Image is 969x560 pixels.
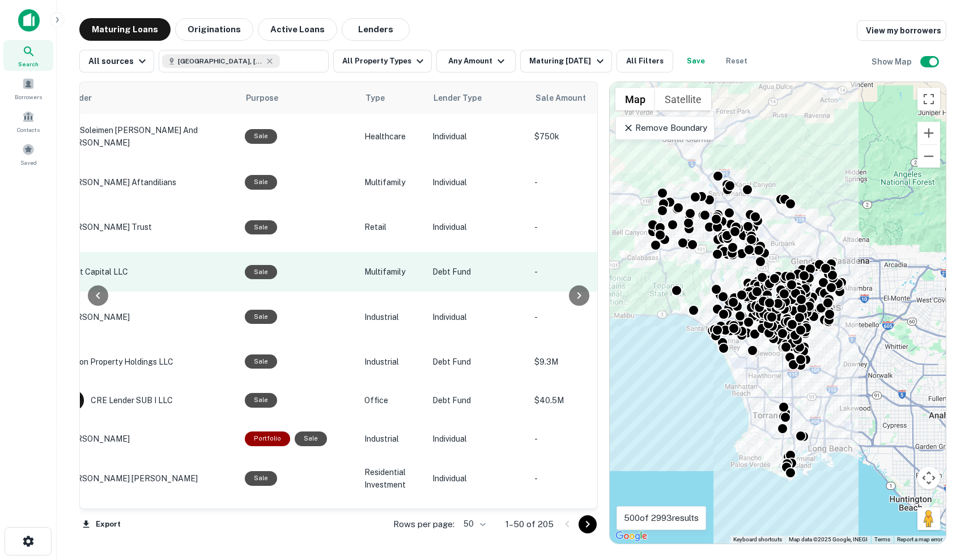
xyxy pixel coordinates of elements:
[789,536,868,542] span: Map data ©2025 Google, INEGI
[63,176,233,189] p: [PERSON_NAME] Aftandilians
[432,472,523,485] p: Individual
[432,311,523,323] p: Individual
[433,91,482,105] span: Lender Type
[505,518,554,531] p: 1–50 of 205
[245,431,290,446] div: This is a portfolio loan with 2 properties
[63,266,233,278] p: Point Capital LLC
[58,82,239,114] th: Lender
[63,356,233,368] p: Avalon Property Holdings LLC
[364,176,421,189] p: Multifamily
[364,221,421,233] p: Retail
[246,91,278,105] span: Purpose
[534,130,625,143] p: $750k
[364,356,421,368] p: Industrial
[897,536,942,542] a: Report a map error
[436,50,516,72] button: Any Amount
[18,59,39,69] span: Search
[245,310,277,324] div: Sale
[432,356,523,368] p: Debt Fund
[63,433,233,445] p: [PERSON_NAME]
[245,471,277,485] div: Sale
[245,129,277,143] div: Sale
[63,221,233,233] p: [PERSON_NAME] Trust
[432,266,523,278] p: Debt Fund
[432,433,523,445] p: Individual
[79,516,124,533] button: Export
[79,18,171,41] button: Maturing Loans
[617,50,673,72] button: All Filters
[63,124,233,149] p: The Soleimen [PERSON_NAME] And [PERSON_NAME]
[364,433,421,445] p: Industrial
[534,394,625,407] p: $40.5M
[613,529,650,544] a: Open this area in Google Maps (opens a new window)
[733,536,782,544] button: Keyboard shortcuts
[655,88,711,110] button: Show satellite imagery
[534,356,625,368] p: $9.3M
[63,390,233,411] div: CRE Lender SUB I LLC
[245,220,277,234] div: Sale
[175,18,253,41] button: Originations
[917,122,940,144] button: Zoom in
[678,50,714,72] button: Save your search to get updates of matches that match your search criteria.
[88,54,149,68] div: All sources
[534,311,625,323] p: -
[623,121,707,135] p: Remove Boundary
[364,266,421,278] p: Multifamily
[857,20,946,41] a: View my borrowers
[342,18,410,41] button: Lenders
[529,82,631,114] th: Sale Amount
[63,472,233,485] p: [PERSON_NAME] [PERSON_NAME]
[613,529,650,544] img: Google
[245,265,277,279] div: Sale
[459,516,487,532] div: 50
[3,139,53,169] a: Saved
[610,82,946,544] div: 0 0
[624,511,699,525] p: 500 of 2993 results
[917,145,940,168] button: Zoom out
[534,176,625,189] p: -
[79,50,154,72] button: All sources
[520,50,611,72] button: Maturing [DATE]
[432,130,523,143] p: Individual
[364,394,421,407] p: Office
[364,466,421,491] p: Residential Investment
[615,88,655,110] button: Show street map
[529,54,606,68] div: Maturing [DATE]
[245,393,277,407] div: Sale
[912,469,969,524] iframe: Chat Widget
[295,431,327,446] div: Sale
[359,82,427,114] th: Type
[534,221,625,233] p: -
[18,9,40,32] img: capitalize-icon.png
[333,50,432,72] button: All Property Types
[3,73,53,104] a: Borrowers
[63,311,233,323] p: [PERSON_NAME]
[258,18,337,41] button: Active Loans
[3,106,53,136] a: Contacts
[579,515,597,533] button: Go to next page
[917,88,940,110] button: Toggle fullscreen view
[874,536,890,542] a: Terms (opens in new tab)
[245,175,277,189] div: Sale
[245,354,277,369] div: Sale
[432,221,523,233] p: Individual
[432,176,523,189] p: Individual
[3,40,53,71] a: Search
[364,130,421,143] p: Healthcare
[535,91,601,105] span: Sale Amount
[239,82,359,114] th: Purpose
[432,394,523,407] p: Debt Fund
[393,518,454,531] p: Rows per page:
[872,55,913,68] h6: Show Map
[364,311,421,323] p: Industrial
[534,472,625,485] p: -
[917,467,940,489] button: Map camera controls
[427,82,529,114] th: Lender Type
[719,50,755,72] button: Reset
[534,433,625,445] p: -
